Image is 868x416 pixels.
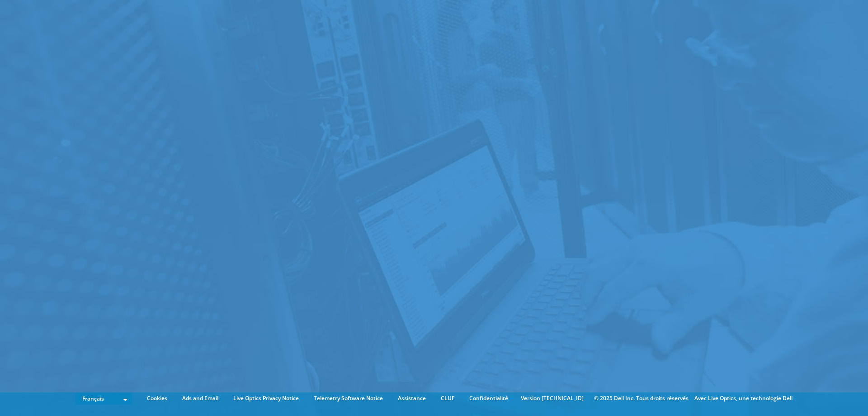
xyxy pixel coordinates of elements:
[462,393,515,403] a: Confidentialité
[434,393,461,403] a: CLUF
[175,393,225,403] a: Ads and Email
[140,393,174,403] a: Cookies
[516,393,588,403] li: Version [TECHNICAL_ID]
[307,393,390,403] a: Telemetry Software Notice
[226,393,306,403] a: Live Optics Privacy Notice
[694,393,793,403] li: Avec Live Optics, une technologie Dell
[590,393,693,403] li: © 2025 Dell Inc. Tous droits réservés
[391,393,433,403] a: Assistance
